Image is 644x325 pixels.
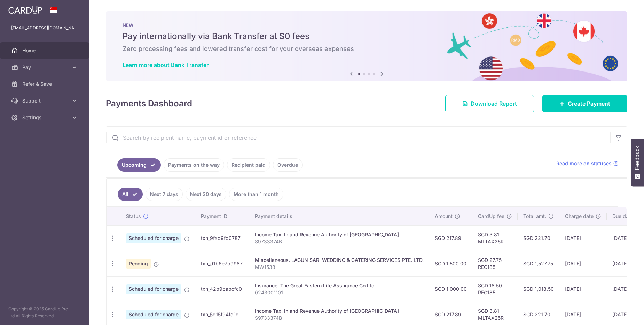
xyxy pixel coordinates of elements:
td: SGD 27.75 REC185 [472,251,518,276]
td: txn_9fad9fd0787 [195,225,249,251]
td: [DATE] [559,251,607,276]
td: SGD 217.89 [429,225,472,251]
span: Download Report [471,99,517,108]
a: More than 1 month [229,188,283,201]
img: Bank transfer banner [106,11,627,81]
p: MW1538 [255,264,424,271]
td: txn_d1b6e7b9987 [195,251,249,276]
a: Payments on the way [164,158,224,172]
a: Next 30 days [186,188,226,201]
td: SGD 3.81 MLTAX25R [472,225,518,251]
input: Search by recipient name, payment id or reference [106,127,610,149]
td: SGD 18.50 REC185 [472,276,518,302]
span: Support [22,97,68,104]
a: Download Report [445,95,534,112]
td: SGD 1,500.00 [429,251,472,276]
a: Learn more about Bank Transfer [123,61,209,68]
span: Read more on statuses [556,160,612,167]
span: Create Payment [568,99,610,108]
td: SGD 1,018.50 [518,276,559,302]
span: Amount [435,213,453,220]
span: Settings [22,114,68,121]
a: All [118,188,143,201]
button: Feedback - Show survey [631,139,644,186]
td: [DATE] [559,225,607,251]
span: Status [126,213,141,220]
h5: Pay internationally via Bank Transfer at $0 fees [123,31,611,42]
a: Recipient paid [227,158,270,172]
div: Income Tax. Inland Revenue Authority of [GEOGRAPHIC_DATA] [255,308,424,315]
div: Miscellaneous. LAGUN SARI WEDDING & CATERING SERVICES PTE. LTD. [255,257,424,264]
th: Payment details [249,207,429,225]
td: SGD 1,527.75 [518,251,559,276]
p: S9733374B [255,238,424,245]
a: Read more on statuses [556,160,619,167]
span: Due date [612,213,633,220]
div: Insurance. The Great Eastern Life Assurance Co Ltd [255,282,424,289]
a: Next 7 days [146,188,183,201]
td: txn_42b9babcfc0 [195,276,249,302]
a: Upcoming [117,158,161,172]
span: Pending [126,259,151,269]
th: Payment ID [195,207,249,225]
span: Scheduled for charge [126,233,181,243]
p: 0243001101 [255,289,424,296]
p: S9733374B [255,315,424,322]
span: Charge date [565,213,594,220]
td: SGD 221.70 [518,225,559,251]
span: Scheduled for charge [126,310,181,319]
span: Home [22,47,68,54]
td: [DATE] [559,276,607,302]
span: CardUp fee [478,213,504,220]
a: Create Payment [542,95,627,112]
p: [EMAIL_ADDRESS][DOMAIN_NAME] [11,24,78,31]
span: Scheduled for charge [126,284,181,294]
span: Pay [22,64,68,71]
h4: Payments Dashboard [106,97,192,110]
h6: Zero processing fees and lowered transfer cost for your overseas expenses [123,45,611,53]
span: Refer & Save [22,81,68,88]
img: CardUp [8,6,42,14]
a: Overdue [273,158,303,172]
td: SGD 1,000.00 [429,276,472,302]
span: Total amt. [523,213,546,220]
p: NEW [123,22,611,28]
span: Feedback [634,146,641,170]
div: Income Tax. Inland Revenue Authority of [GEOGRAPHIC_DATA] [255,231,424,238]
